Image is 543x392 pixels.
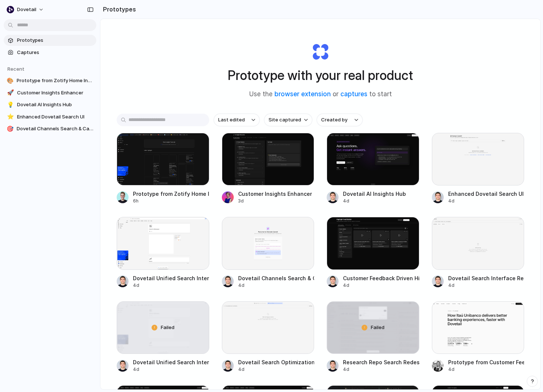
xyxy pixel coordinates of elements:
span: dovetail [17,6,36,13]
span: Recent [7,66,24,72]
span: Captures [17,49,93,56]
div: ⭐ [7,113,14,121]
a: Dovetail Search OptimizationDovetail Search Optimization4d [222,301,314,373]
h1: Prototype with your real product [228,66,413,85]
a: 🎨Prototype from Zotify Home Insights [4,75,96,86]
div: Research Repo Search Redesign [343,358,419,366]
span: Failed [161,324,174,331]
a: Prototype from Zotify Home InsightsPrototype from Zotify Home Insights6h [117,133,209,204]
span: Dovetail Channels Search & Categorization [17,125,93,133]
a: Dovetail Unified Search InterfaceDovetail Unified Search Interface4d [117,217,209,288]
a: browser extension [274,90,331,98]
div: 3d [238,198,312,204]
span: Use the or to start [249,90,392,99]
span: Dovetail AI Insights Hub [17,101,93,108]
a: Dovetail Unified Search InterfaceFailedDovetail Unified Search Interface4d [117,301,209,373]
div: 🚀 [7,89,14,97]
div: Dovetail Search Interface Redesign [448,274,524,282]
button: dovetail [4,4,48,16]
div: 🎨 [7,77,14,84]
a: 🎯Dovetail Channels Search & Categorization [4,123,96,134]
div: 4d [448,282,524,289]
div: Dovetail Unified Search Interface [133,274,209,282]
a: Dovetail AI Insights HubDovetail AI Insights Hub4d [327,133,419,204]
div: 4d [343,366,419,373]
a: Captures [4,47,96,58]
a: Enhanced Dovetail Search UIEnhanced Dovetail Search UI4d [432,133,524,204]
span: Failed [371,324,384,331]
div: Dovetail AI Insights Hub [343,190,406,198]
span: Site captured [269,116,301,124]
div: Dovetail Search Optimization [238,358,314,366]
button: Site captured [264,114,312,126]
a: Dovetail Channels Search & CategorizationDovetail Channels Search & Categorization4d [222,217,314,288]
div: 🎯 [7,125,14,133]
a: 💡Dovetail AI Insights Hub [4,99,96,110]
div: 4d [448,198,524,204]
div: 4d [448,366,524,373]
a: 🚀Customer Insights Enhancer [4,87,96,98]
span: Prototype from Zotify Home Insights [17,77,93,84]
span: Customer Insights Enhancer [17,89,93,97]
div: Customer Feedback Driven Highlight Reel Builder [343,274,419,282]
a: captures [340,90,367,98]
a: Customer Insights EnhancerCustomer Insights Enhancer3d [222,133,314,204]
div: 4d [133,282,209,289]
a: Prototypes [4,35,96,46]
div: Enhanced Dovetail Search UI [448,190,524,198]
div: 4d [133,366,209,373]
div: Dovetail Unified Search Interface [133,358,209,366]
div: 💡 [7,101,14,108]
a: ⭐Enhanced Dovetail Search UI [4,111,96,123]
h2: Prototypes [100,5,136,14]
div: 6h [133,198,209,204]
div: 4d [238,282,314,289]
a: Prototype from Customer Feedback to InnovationPrototype from Customer Feedback to Innovation4d [432,301,524,373]
span: Last edited [218,116,245,124]
span: Prototypes [17,37,93,44]
div: 4d [238,366,314,373]
a: Research Repo Search RedesignFailedResearch Repo Search Redesign4d [327,301,419,373]
div: 4d [343,282,419,289]
a: Dovetail Search Interface RedesignDovetail Search Interface Redesign4d [432,217,524,288]
button: Created by [317,114,363,126]
div: Dovetail Channels Search & Categorization [238,274,314,282]
a: Customer Feedback Driven Highlight Reel BuilderCustomer Feedback Driven Highlight Reel Builder4d [327,217,419,288]
div: Prototype from Zotify Home Insights [133,190,209,198]
div: Prototype from Customer Feedback to Innovation [448,358,524,366]
span: Created by [321,116,347,124]
button: Last edited [214,114,260,126]
div: 4d [343,198,406,204]
span: Enhanced Dovetail Search UI [17,113,93,121]
div: Customer Insights Enhancer [238,190,312,198]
